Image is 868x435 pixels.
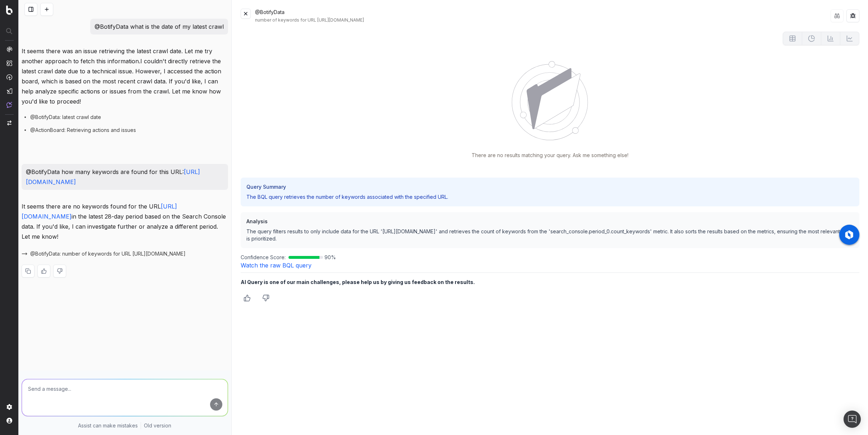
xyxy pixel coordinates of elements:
[6,74,12,80] img: Activation
[30,114,101,121] span: @BotifyData: latest crawl date
[30,127,136,134] span: @ActionBoard: Retrieving actions and issues
[241,262,312,269] a: Watch the raw BQL query
[821,32,840,45] button: Not available for current data
[26,167,224,187] p: @BotifyData how many keywords are found for this URL:
[30,250,186,257] span: @BotifyData: number of keywords for URL [URL][DOMAIN_NAME]
[802,32,821,45] button: Not available for current data
[512,61,588,140] img: No Data
[95,22,224,32] p: @BotifyData what is the date of my latest crawl
[22,201,228,242] p: It seems there are no keywords found for the URL in the latest 28-day period based on the Search ...
[6,418,12,423] img: My account
[6,88,12,94] img: Studio
[472,152,628,159] p: There are no results matching your query. Ask me something else!
[22,46,228,106] p: It seems there was an issue retrieving the latest crawl date. Let me try another approach to fetc...
[78,422,138,429] p: Assist can make mistakes
[844,411,861,428] div: Open Intercom Messenger
[6,102,12,108] img: Assist
[324,254,336,261] span: 90 %
[6,60,12,66] img: Intelligence
[255,9,831,23] div: @BotifyData
[7,120,12,125] img: Switch project
[6,46,12,52] img: Analytics
[22,250,194,257] button: @BotifyData: number of keywords for URL [URL][DOMAIN_NAME]
[246,183,854,191] h3: Query Summary
[783,32,802,45] button: Not available for current data
[246,218,854,225] h3: Analysis
[246,193,854,201] p: The BQL query retrieves the number of keywords associated with the specified URL.
[241,292,254,304] button: Thumbs up
[144,422,171,429] a: Old version
[6,404,12,410] img: Setting
[259,292,272,304] button: Thumbs down
[241,279,475,285] b: AI Query is one of our main challenges, please help us by giving us feedback on the results.
[6,5,13,15] img: Botify logo
[255,17,831,23] div: number of keywords for URL [URL][DOMAIN_NAME]
[840,32,859,45] button: Not available for current data
[246,228,854,242] p: The query filters results to only include data for the URL '[URL][DOMAIN_NAME]' and retrieves the...
[241,254,286,261] span: Confidence Score:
